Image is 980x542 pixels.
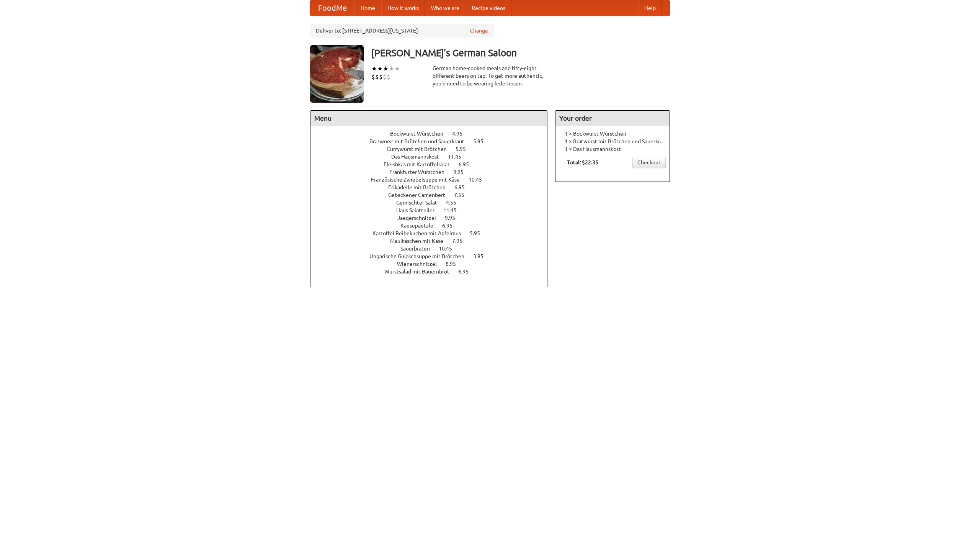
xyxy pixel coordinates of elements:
a: Frikadelle mit Brötchen 6.95 [388,184,479,190]
span: 9.95 [453,169,471,175]
b: Total: $22.35 [567,159,598,165]
li: ★ [394,64,400,73]
span: Ungarische Gulaschsuppe mit Brötchen [369,253,472,259]
li: ★ [389,64,394,73]
span: 11.45 [448,154,469,160]
a: Französische Zwiebelsuppe mit Käse 10.45 [371,177,496,183]
span: 7.55 [454,192,472,198]
a: Home [354,0,381,16]
span: Kartoffel Reibekuchen mit Apfelmus [372,230,469,236]
li: $ [383,73,387,81]
a: Das Hausmannskost 11.45 [391,154,475,160]
span: Currywurst mit Brötchen [387,146,454,152]
li: 1 × Das Hausmannskost [559,145,666,153]
h4: Menu [310,111,547,126]
span: 8.95 [446,261,464,267]
span: 4.55 [446,200,464,206]
span: 5.95 [456,146,474,152]
li: $ [387,73,390,81]
span: 6.95 [458,269,476,275]
span: Kaesepaetzle [400,223,441,229]
span: Gemischter Salat [396,200,445,206]
a: Help [638,0,662,16]
a: Haus Salatteller 11.45 [396,207,471,213]
li: $ [379,73,383,81]
a: Ungarische Gulaschsuppe mit Brötchen 3.95 [369,253,498,259]
a: Maultaschen mit Käse 7.95 [390,238,477,244]
a: Checkout [632,157,666,168]
a: FoodMe [310,0,354,16]
li: $ [371,73,375,81]
a: Kaesepaetzle 6.95 [400,223,467,229]
span: 3.95 [473,253,491,259]
span: 7.95 [452,238,470,244]
a: Fleishkas mit Kartoffelsalat 6.95 [384,161,483,167]
span: Jaegerschnitzel [397,215,444,221]
span: Fleishkas mit Kartoffelsalat [384,161,457,167]
a: Recipe videos [465,0,511,16]
span: Frankfurter Würstchen [389,169,452,175]
span: Französische Zwiebelsuppe mit Käse [371,177,467,183]
a: Wurstsalad mit Bauernbrot 6.95 [384,269,483,275]
span: 4.95 [452,131,470,137]
li: 1 × Bratwurst mit Brötchen und Sauerkraut [559,138,666,145]
a: Bockwurst Würstchen 4.95 [390,131,477,137]
span: Bratwurst mit Brötchen und Sauerkraut [369,138,472,144]
span: 9.95 [445,215,463,221]
span: 6.95 [459,161,477,167]
span: Sauerbraten [400,246,438,252]
span: Das Hausmannskost [391,154,447,160]
div: German home-cooked meals and fifty-eight different beers on tap. To get more authentic, you'd nee... [433,64,547,87]
div: Deliver to: [STREET_ADDRESS][US_STATE] [310,24,494,38]
span: 6.95 [442,223,460,229]
h4: Your order [555,111,670,126]
a: Frankfurter Würstchen 9.95 [389,169,478,175]
a: Sauerbraten 10.45 [400,246,466,252]
a: Jaegerschnitzel 9.95 [397,215,469,221]
span: Bockwurst Würstchen [390,131,451,137]
a: Currywurst mit Brötchen 5.95 [387,146,480,152]
img: angular.jpg [310,45,364,103]
span: Maultaschen mit Käse [390,238,451,244]
li: ★ [371,64,377,73]
li: 1 × Bockwurst Würstchen [559,130,666,138]
a: How it works [381,0,425,16]
li: $ [375,73,379,81]
a: Kartoffel Reibekuchen mit Apfelmus 5.95 [372,230,494,236]
h3: [PERSON_NAME]'s German Saloon [371,45,670,61]
a: Wienerschnitzel 8.95 [397,261,470,267]
span: Haus Salatteller [396,207,442,213]
span: 10.45 [469,177,490,183]
span: 10.45 [439,246,460,252]
a: Gemischter Salat 4.55 [396,200,470,206]
li: ★ [383,64,389,73]
span: 5.95 [470,230,488,236]
span: Frikadelle mit Brötchen [388,184,453,190]
span: Wienerschnitzel [397,261,444,267]
span: Gebackener Camenbert [388,192,453,198]
a: Who we are [425,0,465,16]
span: Wurstsalad mit Bauernbrot [384,269,457,275]
li: ★ [377,64,383,73]
a: Gebackener Camenbert 7.55 [388,192,479,198]
span: 6.95 [454,184,472,190]
a: Bratwurst mit Brötchen und Sauerkraut 5.95 [369,138,498,144]
span: 5.95 [473,138,491,144]
span: 11.45 [443,207,464,213]
a: Change [470,27,488,34]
